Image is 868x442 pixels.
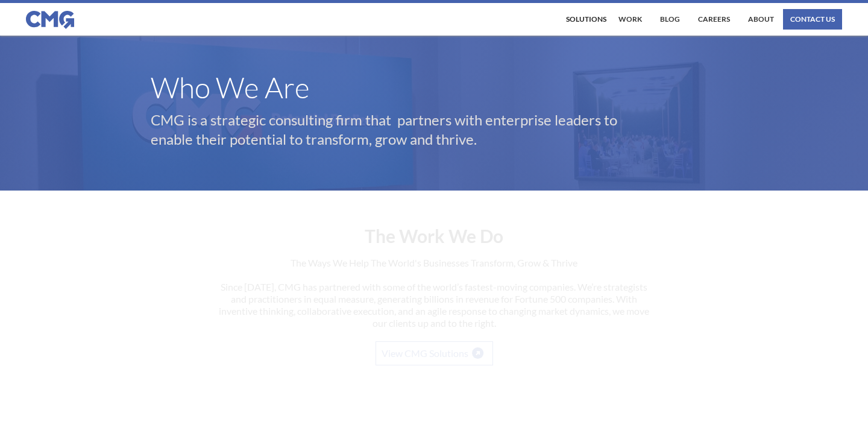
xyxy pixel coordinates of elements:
div: Solutions [566,16,606,23]
a: View CMG Solutions [376,341,493,365]
p: The Ways We Help The World's Businesses Transform, Grow & Thrive Since [DATE], CMG has partnered ... [217,257,651,341]
div: contact us [790,16,835,23]
a: work [615,9,645,30]
a: About [745,9,777,30]
a: Blog [657,9,683,30]
img: CMG logo in blue. [26,11,74,29]
h2: The Work We Do [217,215,651,245]
a: Careers [695,9,733,30]
h1: Who We Are [151,77,717,98]
p: CMG is a strategic consulting firm that partners with enterprise leaders to enable their potentia... [151,110,657,149]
